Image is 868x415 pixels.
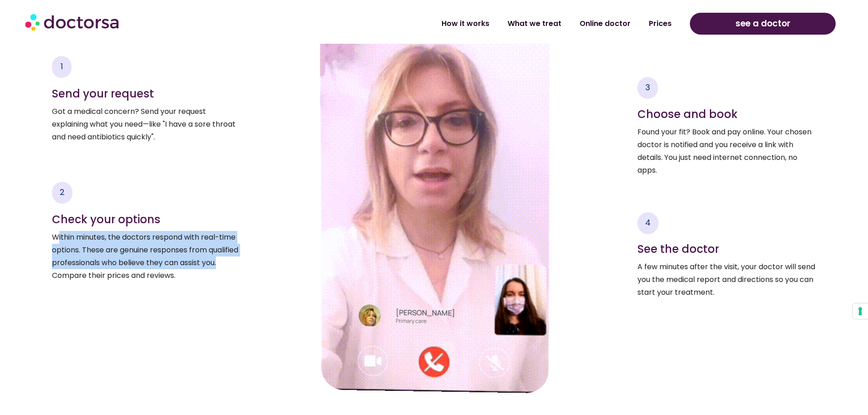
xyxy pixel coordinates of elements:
[570,13,640,34] a: Online doctor
[637,126,816,177] p: Found your fit? Book and pay online. Your chosen doctor is notified and you receive a link with d...
[396,317,510,327] p: Primary care
[645,82,650,93] span: 3
[637,108,816,121] h4: Choose and book
[853,303,868,319] button: Your consent preferences for tracking technologies
[52,105,243,143] p: Got a medical concern? Send your request explaining what you need—like "I have a sore throat and ...
[52,87,243,101] h4: Send your request
[60,186,65,198] span: 2
[637,243,816,256] h4: See the doctor
[224,13,681,34] nav: Menu
[735,16,791,31] span: see a doctor
[637,261,816,299] p: A few minutes after the visit, your doctor will send you the medical report and directions so you...
[432,13,498,34] a: How it works
[396,308,510,318] h4: [PERSON_NAME]
[61,61,63,72] span: 1
[498,13,570,34] a: What we treat
[690,13,836,35] a: see a doctor
[645,217,651,228] span: 4
[52,213,243,226] h4: Check your options
[52,231,243,282] p: Within minutes, the doctors respond with real-time options. These are genuine responses from qual...
[640,13,681,34] a: Prices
